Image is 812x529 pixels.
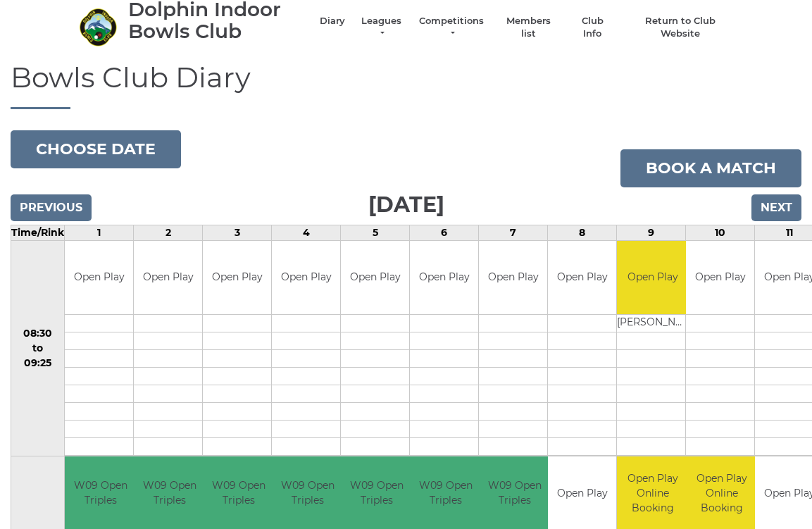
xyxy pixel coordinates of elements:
td: 10 [686,225,755,240]
td: Open Play [203,241,271,315]
a: Return to Club Website [627,15,733,40]
input: Next [751,194,801,221]
td: 5 [341,225,410,240]
button: Choose date [11,130,181,168]
td: 6 [410,225,479,240]
a: Diary [320,15,345,27]
td: 7 [479,225,548,240]
a: Competitions [418,15,485,40]
img: Dolphin Indoor Bowls Club [79,8,118,46]
td: Open Play [410,241,478,315]
td: Open Play [548,241,616,315]
td: Open Play [272,241,340,315]
td: 2 [134,225,203,240]
input: Previous [11,194,92,221]
td: 9 [617,225,686,240]
a: Members list [499,15,558,40]
h1: Bowls Club Diary [11,62,801,109]
td: [PERSON_NAME] [617,315,688,332]
td: 8 [548,225,617,240]
a: Book a match [620,149,801,187]
td: Open Play [686,241,754,315]
td: 1 [65,225,134,240]
a: Club Info [572,15,613,40]
td: 08:30 to 09:25 [11,240,65,456]
td: 3 [203,225,272,240]
td: Open Play [341,241,409,315]
td: Time/Rink [11,225,65,240]
td: Open Play [479,241,547,315]
td: 4 [272,225,341,240]
a: Leagues [359,15,404,40]
td: Open Play [65,241,133,315]
td: Open Play [617,241,688,315]
td: Open Play [134,241,202,315]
